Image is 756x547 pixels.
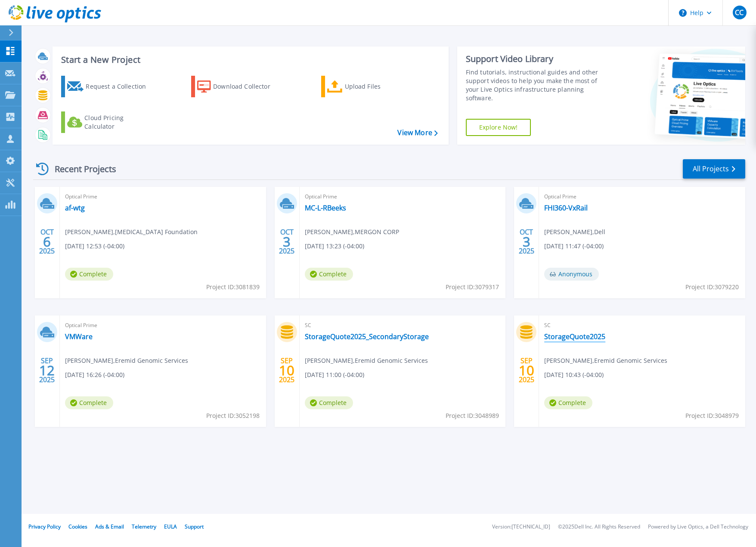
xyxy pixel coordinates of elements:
[61,76,157,97] a: Request a Collection
[279,367,294,374] span: 10
[305,227,399,237] span: [PERSON_NAME] , MERGON CORP
[65,332,93,341] a: VMWare
[683,159,745,179] a: All Projects
[65,356,188,365] span: [PERSON_NAME] , Eremid Genomic Services
[397,129,437,137] a: View More
[544,192,740,201] span: Optical Prime
[279,226,295,257] div: OCT 2025
[95,523,124,530] a: Ads & Email
[345,78,414,95] div: Upload Files
[39,226,55,257] div: OCT 2025
[544,268,599,281] span: Anonymous
[305,204,346,212] a: MC-L-RBeeks
[206,411,260,420] span: Project ID: 3052198
[305,241,364,251] span: [DATE] 13:23 (-04:00)
[65,241,124,251] span: [DATE] 12:53 (-04:00)
[65,370,124,380] span: [DATE] 16:26 (-04:00)
[279,355,295,386] div: SEP 2025
[321,76,417,97] a: Upload Files
[544,370,604,380] span: [DATE] 10:43 (-04:00)
[519,367,534,374] span: 10
[39,367,55,374] span: 12
[84,114,153,131] div: Cloud Pricing Calculator
[466,119,531,136] a: Explore Now!
[492,524,550,530] li: Version: [TECHNICAL_ID]
[28,523,61,530] a: Privacy Policy
[685,282,739,292] span: Project ID: 3079220
[305,192,501,201] span: Optical Prime
[305,332,429,341] a: StorageQuote2025_SecondaryStorage
[466,53,612,65] div: Support Video Library
[648,524,748,530] li: Powered by Live Optics, a Dell Technology
[65,204,85,212] a: af-wtg
[735,9,744,16] span: CC
[39,355,55,386] div: SEP 2025
[305,268,353,281] span: Complete
[65,268,113,281] span: Complete
[544,241,604,251] span: [DATE] 11:47 (-04:00)
[446,282,499,292] span: Project ID: 3079317
[61,55,437,65] h3: Start a New Project
[213,78,282,95] div: Download Collector
[65,396,113,409] span: Complete
[685,411,739,420] span: Project ID: 3048979
[544,356,667,365] span: [PERSON_NAME] , Eremid Genomic Services
[61,111,157,133] a: Cloud Pricing Calculator
[446,411,499,420] span: Project ID: 3048989
[191,76,287,97] a: Download Collector
[518,226,535,257] div: OCT 2025
[132,523,156,530] a: Telemetry
[68,523,87,530] a: Cookies
[283,238,291,245] span: 3
[65,227,198,237] span: [PERSON_NAME] , [MEDICAL_DATA] Foundation
[185,523,204,530] a: Support
[305,356,428,365] span: [PERSON_NAME] , Eremid Genomic Services
[544,396,592,409] span: Complete
[33,158,128,179] div: Recent Projects
[558,524,640,530] li: © 2025 Dell Inc. All Rights Reserved
[164,523,177,530] a: EULA
[544,227,605,237] span: [PERSON_NAME] , Dell
[305,321,501,330] span: SC
[544,321,740,330] span: SC
[544,332,605,341] a: StorageQuote2025
[305,370,364,380] span: [DATE] 11:00 (-04:00)
[544,204,588,212] a: FHI360-VxRail
[305,396,353,409] span: Complete
[523,238,530,245] span: 3
[65,321,261,330] span: Optical Prime
[86,78,155,95] div: Request a Collection
[518,355,535,386] div: SEP 2025
[43,238,51,245] span: 6
[65,192,261,201] span: Optical Prime
[206,282,260,292] span: Project ID: 3081839
[466,68,612,102] div: Find tutorials, instructional guides and other support videos to help you make the most of your L...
